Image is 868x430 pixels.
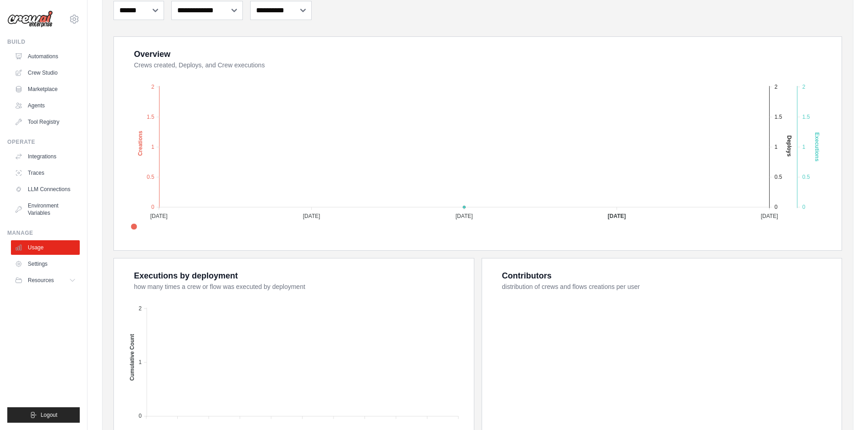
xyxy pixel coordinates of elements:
[775,204,778,210] tspan: 0
[775,144,778,150] tspan: 1
[502,282,831,291] dt: distribution of crews and flows creations per user
[775,174,782,180] tspan: 0.5
[802,204,806,210] tspan: 0
[802,144,806,150] tspan: 1
[139,413,142,419] tspan: 0
[28,277,54,284] span: Resources
[802,114,810,120] tspan: 1.5
[303,213,320,219] tspan: [DATE]
[150,213,168,219] tspan: [DATE]
[11,115,80,129] a: Tool Registry
[7,407,80,423] button: Logout
[134,48,170,61] div: Overview
[761,213,778,219] tspan: [DATE]
[151,144,154,150] tspan: 1
[11,257,80,271] a: Settings
[775,84,778,90] tspan: 2
[775,114,782,120] tspan: 1.5
[147,114,154,120] tspan: 1.5
[802,84,806,90] tspan: 2
[11,82,80,96] a: Marketplace
[139,359,142,365] tspan: 1
[11,49,80,64] a: Automations
[11,273,80,288] button: Resources
[147,174,154,180] tspan: 0.5
[11,149,80,164] a: Integrations
[11,66,80,80] a: Crew Studio
[7,38,80,46] div: Build
[137,131,144,156] text: Creations
[802,174,810,180] tspan: 0.5
[456,213,473,219] tspan: [DATE]
[7,229,80,237] div: Manage
[134,282,463,291] dt: how many times a crew or flow was executed by deployment
[11,198,80,220] a: Environment Variables
[151,204,154,210] tspan: 0
[814,132,820,162] text: Executions
[134,269,238,282] div: Executions by deployment
[608,213,626,219] tspan: [DATE]
[786,135,792,157] text: Deploys
[134,61,831,70] dt: Crews created, Deploys, and Crew executions
[11,182,80,197] a: LLM Connections
[7,138,80,146] div: Operate
[7,10,53,28] img: Logo
[129,334,135,381] text: Cumulative Count
[11,166,80,180] a: Traces
[11,240,80,255] a: Usage
[41,411,57,419] span: Logout
[151,84,154,90] tspan: 2
[11,98,80,113] a: Agents
[502,269,552,282] div: Contributors
[139,305,142,312] tspan: 2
